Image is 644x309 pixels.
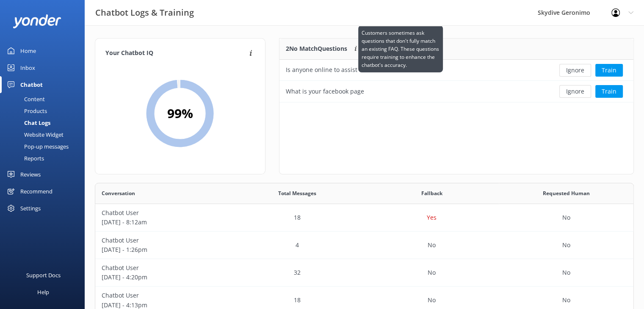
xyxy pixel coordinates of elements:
[5,105,85,117] a: Products
[95,204,634,232] div: row
[286,87,364,96] div: What is your facebook page
[102,263,224,273] p: Chatbot User
[5,141,69,152] div: Pop-up messages
[102,273,224,282] p: [DATE] - 4:20pm
[5,141,85,152] a: Pop-up messages
[428,240,436,250] p: No
[562,240,570,250] p: No
[428,268,436,277] p: No
[562,213,570,222] p: No
[428,295,436,305] p: No
[562,268,570,277] p: No
[5,105,47,117] div: Products
[559,85,591,98] button: Ignore
[105,49,247,58] h4: Your Chatbot IQ
[20,76,43,93] div: Chatbot
[102,208,224,218] p: Chatbot User
[294,213,301,222] p: 18
[559,64,591,77] button: Ignore
[5,117,50,129] div: Chat Logs
[95,232,634,259] div: row
[95,259,634,287] div: row
[167,103,193,124] h2: 99 %
[102,218,224,227] p: [DATE] - 8:12am
[562,295,570,305] p: No
[26,267,61,284] div: Support Docs
[279,81,633,102] div: row
[102,291,224,300] p: Chatbot User
[427,213,437,222] p: Yes
[286,65,357,74] div: Is anyone online to assist
[595,64,623,77] button: Train
[102,236,224,245] p: Chatbot User
[37,284,49,301] div: Help
[20,42,36,59] div: Home
[294,295,301,305] p: 18
[102,245,224,254] p: [DATE] - 1:26pm
[5,152,85,164] a: Reports
[13,14,61,28] img: yonder-white-logo.png
[5,93,85,105] a: Content
[5,117,85,129] a: Chat Logs
[279,60,633,81] div: row
[5,152,44,164] div: Reports
[5,129,85,141] a: Website Widget
[286,44,347,53] p: 2 No Match Questions
[20,166,41,183] div: Reviews
[95,6,194,19] h3: Chatbot Logs & Training
[421,189,442,197] span: Fallback
[20,59,35,76] div: Inbox
[595,85,623,98] button: Train
[296,240,299,250] p: 4
[543,189,590,197] span: Requested Human
[294,268,301,277] p: 32
[5,129,64,141] div: Website Widget
[362,29,439,69] p: Customers sometimes ask questions that don't fully match an existing FAQ. These questions require...
[279,60,633,102] div: grid
[278,189,316,197] span: Total Messages
[20,183,53,200] div: Recommend
[5,93,45,105] div: Content
[20,200,41,217] div: Settings
[102,189,135,197] span: Conversation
